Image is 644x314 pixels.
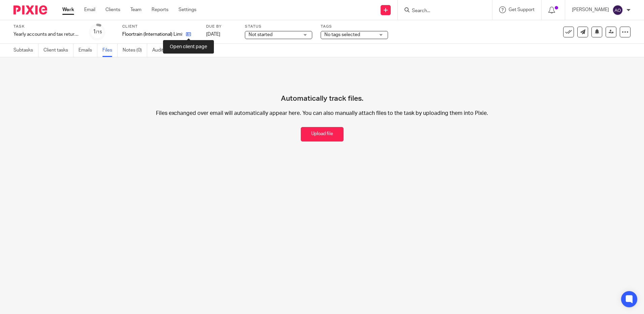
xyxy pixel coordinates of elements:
p: Files exchanged over email will automatically appear here. You can also manually attach files to ... [116,110,527,117]
button: Upload file [301,127,344,142]
div: Yearly accounts and tax return - Automatic - [DATE] [13,31,81,38]
a: Files [102,44,118,57]
a: Subtasks [13,44,38,57]
img: Pixie [13,5,47,14]
span: Not started [249,32,272,37]
span: No tags selected [324,32,360,37]
label: Status [245,24,312,29]
a: Work [62,6,74,13]
a: Client tasks [43,44,73,57]
p: Floortrain (International) Limited [122,31,183,38]
label: Client [122,24,198,29]
a: Settings [179,6,196,13]
a: Notes (0) [123,44,147,57]
small: /15 [96,30,102,34]
img: svg%3E [612,5,623,15]
a: Reports [152,6,168,13]
label: Tags [321,24,388,29]
a: Clients [105,6,120,13]
p: [PERSON_NAME] [572,6,609,13]
a: Email [84,6,95,13]
a: Audit logs [152,44,178,57]
label: Task [13,24,81,29]
label: Due by [206,24,236,29]
div: 1 [93,28,102,36]
a: Emails [78,44,97,57]
span: [DATE] [206,32,220,37]
div: Yearly accounts and tax return - Automatic - July 2025 [13,31,81,38]
input: Search [411,8,472,14]
h4: Automatically track files. [281,71,363,103]
span: Get Support [509,7,535,12]
a: Team [130,6,141,13]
